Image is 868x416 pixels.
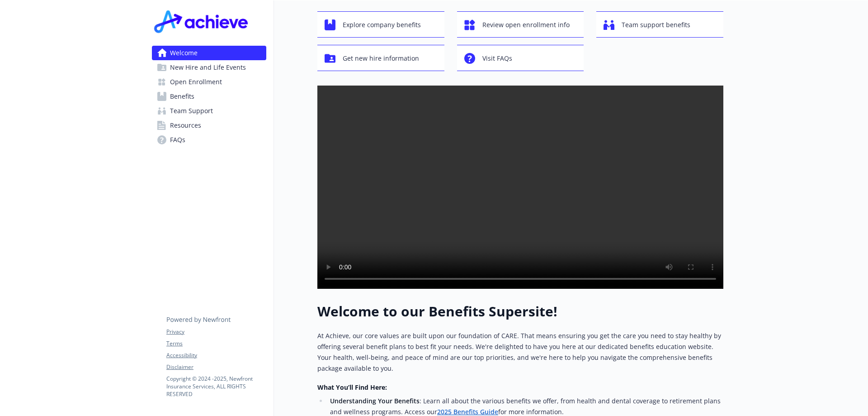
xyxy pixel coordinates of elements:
p: Copyright © 2024 - 2025 , Newfront Insurance Services, ALL RIGHTS RESERVED [166,375,266,398]
button: Get new hire information [317,45,444,71]
a: Open Enrollment [152,75,266,89]
button: Visit FAQs [457,45,584,71]
span: Review open enrollment info [482,16,570,33]
span: Visit FAQs [482,50,512,67]
a: Accessibility [166,351,266,359]
span: Team Support [170,104,213,118]
a: Resources [152,118,266,133]
strong: What You’ll Find Here: [317,383,387,392]
button: Team support benefits [596,11,723,38]
a: Terms [166,339,266,348]
span: Open Enrollment [170,75,222,89]
a: Benefits [152,89,266,104]
h1: Welcome to our Benefits Supersite! [317,303,723,320]
a: Privacy [166,328,266,336]
a: 2025 Benefits Guide [437,407,498,416]
span: Team support benefits [622,16,690,33]
a: Disclaimer [166,363,266,371]
span: Resources [170,118,201,133]
span: FAQs [170,133,185,147]
a: New Hire and Life Events [152,60,266,75]
span: New Hire and Life Events [170,60,246,75]
a: Welcome [152,46,266,60]
button: Review open enrollment info [457,11,584,38]
span: Get new hire information [343,50,419,67]
strong: Understanding Your Benefits [330,397,420,405]
button: Explore company benefits [317,11,444,38]
p: At Achieve, our core values are built upon our foundation of CARE. That means ensuring you get th... [317,330,723,374]
a: FAQs [152,133,266,147]
span: Explore company benefits [343,16,421,33]
a: Team Support [152,104,266,118]
span: Benefits [170,89,194,104]
span: Welcome [170,46,198,60]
